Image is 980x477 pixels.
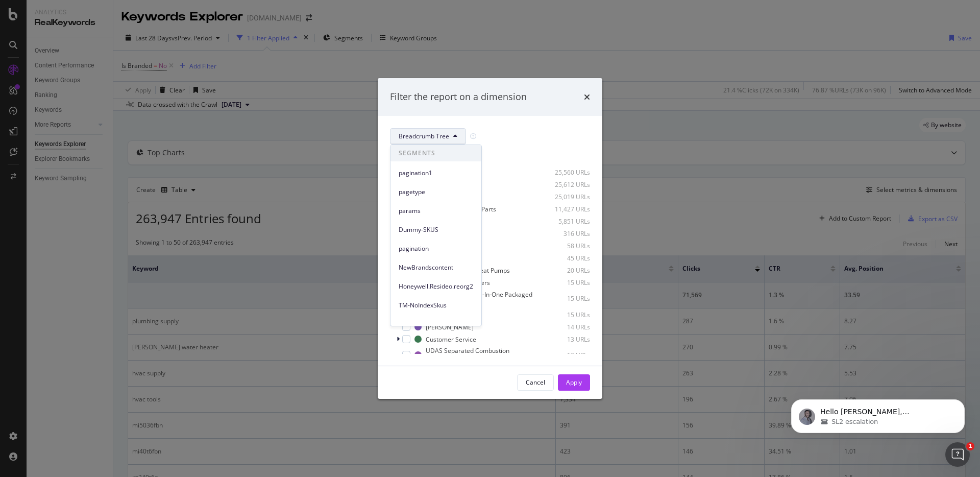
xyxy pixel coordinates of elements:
div: [PERSON_NAME] [426,323,474,331]
div: 5,851 URLs [540,217,590,226]
span: pagination1 [399,169,473,178]
div: 13 URLs [540,335,590,344]
div: 13 URLs [543,351,590,360]
div: UDAS Separated Combustion Heaters [426,346,528,364]
div: Select all data available [390,153,590,161]
span: 1 [966,442,974,450]
span: TM-NoIndexSkus [399,301,473,310]
span: Breadcrumb Tree [399,132,449,140]
span: Dummy-SKUS [399,225,473,234]
div: times [584,90,590,104]
div: Customer Service [426,335,476,344]
span: pagetype [399,187,473,197]
button: Cancel [517,374,554,391]
div: 25,560 URLs [540,168,590,177]
div: modal [378,78,602,399]
button: Breadcrumb Tree [390,128,466,145]
div: 11,427 URLs [540,205,590,213]
div: 15 URLs [547,294,590,303]
span: Rollout-Categories [399,320,473,329]
div: 316 URLs [540,229,590,238]
span: NewBrandscontent [399,263,473,272]
span: Honeywell.Resideo.reorg2 [399,282,473,291]
div: Cancel [526,378,545,387]
div: 25,612 URLs [540,180,590,189]
div: Apply [566,378,582,387]
span: pagination [399,244,473,253]
div: 45 URLs [540,254,590,263]
button: Apply [558,374,590,391]
iframe: Intercom live chat [945,442,970,467]
div: 15 URLs [540,278,590,287]
iframe: Intercom notifications message [776,378,980,449]
div: Filter the report on a dimension [390,90,527,104]
div: 20 URLs [540,266,590,275]
span: SEGMENTS [390,145,481,161]
div: 58 URLs [540,242,590,250]
div: 15 URLs [540,311,590,319]
div: 25,019 URLs [540,193,590,201]
div: 14 URLs [540,323,590,331]
span: params [399,206,473,216]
